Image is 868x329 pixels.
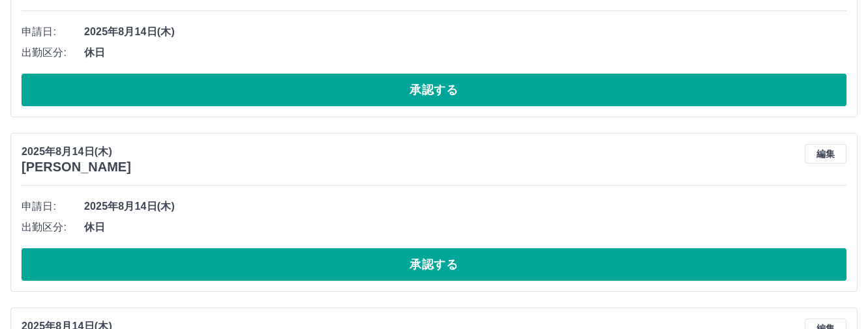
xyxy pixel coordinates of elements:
[22,144,131,160] p: 2025年8月14日(木)
[84,220,846,235] span: 休日
[84,24,846,40] span: 2025年8月14日(木)
[84,199,846,214] span: 2025年8月14日(木)
[22,199,84,214] span: 申請日:
[22,248,846,281] button: 承認する
[22,160,131,175] h3: [PERSON_NAME]
[22,74,846,106] button: 承認する
[22,24,84,40] span: 申請日:
[22,220,84,235] span: 出勤区分:
[22,45,84,61] span: 出勤区分:
[84,45,846,61] span: 休日
[805,144,846,164] button: 編集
